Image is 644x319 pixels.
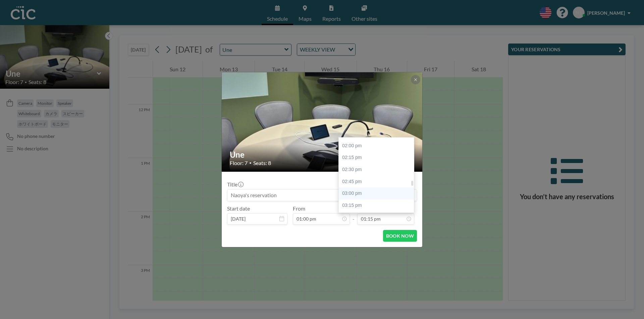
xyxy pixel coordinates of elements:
button: BOOK NOW [383,230,417,242]
div: 03:30 pm [339,211,417,223]
div: 02:15 pm [339,152,417,164]
h2: Une [230,150,415,160]
span: Floor: 7 [230,160,248,166]
span: - [353,208,355,222]
label: Title [227,181,243,188]
div: 02:30 pm [339,164,417,176]
input: Naoya's reservation [227,189,417,201]
span: • [249,160,252,165]
div: 03:15 pm [339,200,417,212]
span: Seats: 8 [253,160,271,166]
div: 03:00 pm [339,187,417,200]
label: Start date [227,205,250,212]
div: 02:00 pm [339,140,417,152]
label: From [293,205,305,212]
div: 02:45 pm [339,176,417,188]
